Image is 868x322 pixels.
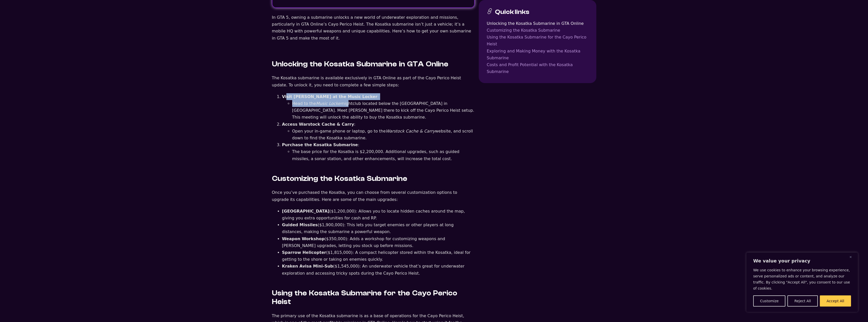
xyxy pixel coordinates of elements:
a: Using the Kosatka Submarine for the Cayo Perico Heist [487,34,588,47]
strong: Kraken Avisa Mini-Sub [282,264,333,269]
strong: [GEOGRAPHIC_DATA] [282,209,329,214]
a: Costs and Profit Potential with the Kosatka Submarine [487,61,588,75]
li: ($1,815,000): A compact helicopter stored within the Kosatka, ideal for getting to the shore or t... [282,249,475,263]
nav: Table of contents [487,20,588,75]
img: Close [849,256,852,258]
button: Customize [753,295,785,307]
p: Once you’ve purchased the Kosatka, you can choose from several customization options to upgrade i... [272,189,475,203]
strong: Guided Missiles [282,222,318,227]
li: ($350,000): Adds a workshop for customizing weapons and [PERSON_NAME] upgrades, letting you stock... [282,235,475,249]
em: Music Locker [316,101,342,106]
a: Customizing the Kosatka Submarine [487,27,588,34]
strong: Purchase the Kosatka Submarine [282,142,358,147]
span: In GTA 5, owning a submarine unlocks a new world of underwater exploration and missions, particul... [272,15,471,41]
strong: Weapon Workshop [282,236,325,241]
p: The Kosatka submarine is available exclusively in GTA Online as part of the Cayo Perico Heist upd... [272,74,475,88]
button: Reject All [787,295,818,307]
h2: Unlocking the Kosatka Submarine in GTA Online [272,60,475,69]
li: Head to the nightclub located below the [GEOGRAPHIC_DATA] in [GEOGRAPHIC_DATA]. Meet [PERSON_NAME... [292,100,475,121]
h2: Customizing the Kosatka Submarine [272,174,475,183]
em: Warstock Cache & Carry [386,129,435,134]
a: Unlocking the Kosatka Submarine in GTA Online [487,20,588,27]
p: We value your privacy [753,258,851,264]
strong: Sparrow Helicopter [282,250,326,255]
div: We value your privacy [746,253,858,312]
li: Open your in-game phone or laptop, go to the website, and scroll down to find the Kosatka submarine. [292,128,475,141]
li: : [282,93,475,121]
li: : [282,121,475,142]
button: Close [849,254,856,260]
li: : [282,141,475,162]
h3: Quick links [495,8,529,16]
strong: Visit [PERSON_NAME] at the Music Locker [282,94,378,99]
button: Accept All [820,295,851,307]
li: ($1,200,000): Allows you to locate hidden caches around the map, giving you extra opportunities f... [282,208,475,221]
li: ($1,545,000): An underwater vehicle that’s great for underwater exploration and accessing tricky ... [282,263,475,276]
a: Exploring and Making Money with the Kosatka Submarine [487,48,588,61]
li: The base price for the Kosatka is $2,200,000. Additional upgrades, such as guided missiles, a son... [292,148,475,162]
li: ($1,900,000): This lets you target enemies or other players at long distances, making the submari... [282,221,475,235]
h2: Using the Kosatka Submarine for the Cayo Perico Heist [272,289,475,306]
strong: Access Warstock Cache & Carry [282,122,354,127]
p: We use cookies to enhance your browsing experience, serve personalized ads or content, and analyz... [753,267,851,291]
